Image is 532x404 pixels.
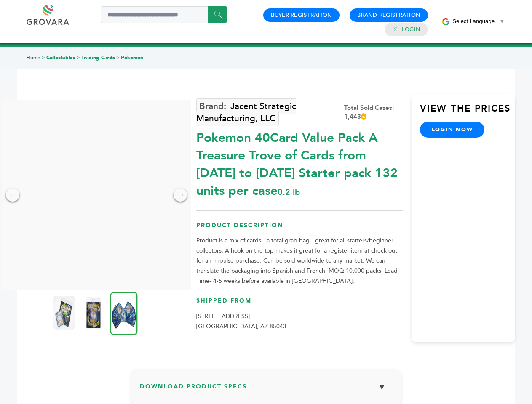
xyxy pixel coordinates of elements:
[110,292,138,335] img: Pokemon 40-Card Value Pack – A Treasure Trove of Cards from 1996 to 2024 - Starter pack! 132 unit...
[402,26,420,33] a: Login
[196,297,403,311] h3: Shipped From
[140,378,393,402] h3: Download Product Specs
[6,188,19,202] div: ←
[420,102,515,122] h3: View the Prices
[357,11,420,19] a: Brand Registration
[77,54,80,61] span: >
[278,186,300,198] span: 0.2 lb
[174,188,187,202] div: →
[271,11,332,19] a: Buyer Registration
[116,54,120,61] span: >
[121,54,143,61] a: Pokemon
[372,378,393,396] button: ▼
[81,54,115,61] a: Trading Cards
[452,18,495,24] span: Select Language
[53,296,75,330] img: Pokemon 40-Card Value Pack – A Treasure Trove of Cards from 1996 to 2024 - Starter pack! 132 unit...
[46,54,75,61] a: Collectables
[196,98,296,126] a: Jacent Strategic Manufacturing, LLC
[196,236,403,286] p: Product is a mix of cards - a total grab bag - great for all starters/beginner collectors. A hook...
[420,122,485,138] a: login now
[196,221,403,236] h3: Product Description
[499,18,505,24] span: ▼
[196,311,403,332] p: [STREET_ADDRESS] [GEOGRAPHIC_DATA], AZ 85043
[27,54,40,61] a: Home
[83,296,104,330] img: Pokemon 40-Card Value Pack – A Treasure Trove of Cards from 1996 to 2024 - Starter pack! 132 unit...
[42,54,45,61] span: >
[101,6,227,23] input: Search a product or brand...
[344,104,403,121] div: Total Sold Cases: 1,443
[196,125,403,200] div: Pokemon 40Card Value Pack A Treasure Trove of Cards from [DATE] to [DATE] Starter pack 132 units ...
[452,18,505,24] a: Select Language​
